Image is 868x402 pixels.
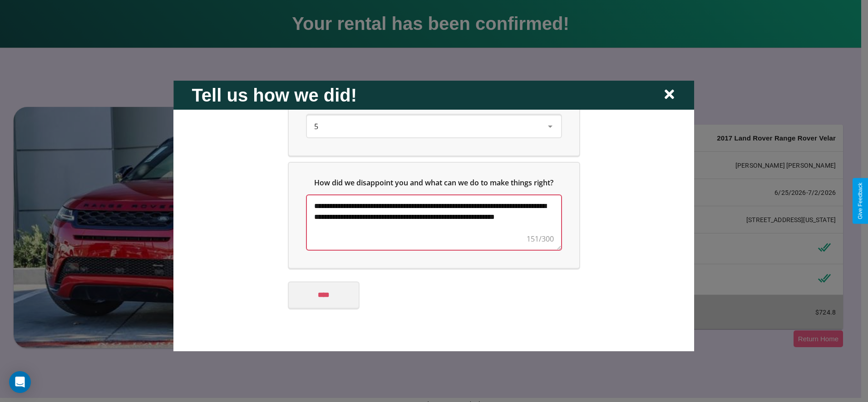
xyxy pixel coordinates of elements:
div: Give Feedback [857,183,863,219]
h2: Tell us how we did! [192,85,357,105]
span: 5 [314,121,318,131]
span: How did we disappoint you and what can we do to make things right? [315,177,554,187]
div: 151/300 [527,233,554,244]
div: Open Intercom Messenger [9,371,31,393]
div: On a scale from 0 to 10, how likely are you to recommend us to a friend or family member? [289,72,579,155]
div: On a scale from 0 to 10, how likely are you to recommend us to a friend or family member? [307,115,561,137]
